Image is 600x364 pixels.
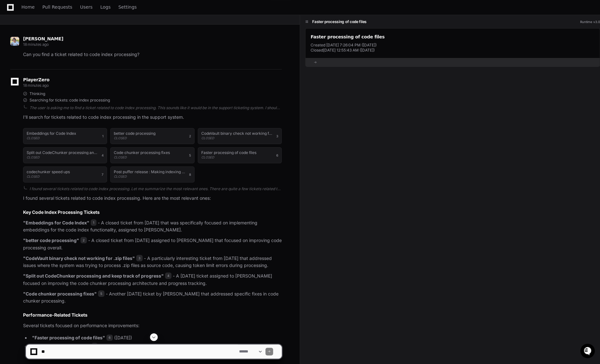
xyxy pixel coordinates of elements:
h1: Faster processing of code files [312,19,367,24]
span: 18 minutes ago [23,42,49,47]
span: 3 [276,133,278,139]
img: 1736555170064-99ba0984-63c1-480f-8ee9-699278ef63ed [6,48,18,59]
div: Welcome [6,26,117,36]
a: Powered byPylon [45,67,78,72]
h1: Post puffer release : Making indexing + retrieval faster [114,170,186,174]
p: Can you find a ticket related to code index processing? [23,51,282,58]
strong: "Split out CodeChunker processing and keep track of progress" [23,273,164,279]
img: avatar [10,37,19,46]
h1: Faster processing of code files [201,151,256,155]
span: 6 [276,153,278,158]
h1: Code chunker processing fixes [114,151,170,155]
h2: Performance-Related Tickets [23,312,282,318]
iframe: Open customer support [579,343,597,360]
span: CLOSED [201,155,214,159]
span: CLOSED [201,136,214,140]
img: PlayerZero [6,6,19,19]
span: CLOSED [27,174,39,178]
p: I found several tickets related to code index processing. Here are the most relevant ones: [23,195,282,202]
span: 1 [102,133,104,139]
h1: better code processing [114,132,155,135]
strong: "better code processing" [23,238,79,243]
div: Start new chat [22,48,105,54]
span: CLOSED [114,136,127,140]
h1: Embeddings for Code Index [27,132,76,135]
span: Searching for tickets: code index processing [29,98,110,103]
div: Faster processing of code files [311,34,595,40]
p: - A closed ticket from [DATE] assigned to [PERSON_NAME] that focused on improving code processing... [23,237,282,252]
span: [DATE] 12:55:43 AM ([DATE]) [323,48,375,53]
span: Pull Requests [42,5,72,9]
span: 4 [102,153,104,158]
span: 5 [98,290,104,297]
span: Settings [118,5,137,9]
h2: Key Code Index Processing Tickets [23,209,282,215]
h1: Split out CodeChunker processing and keep track of progress [27,151,98,155]
span: 2 [189,133,191,139]
p: - A closed ticket from [DATE] that was specifically focused on implementing embeddings for the co... [23,219,282,234]
span: CLOSED [27,136,39,140]
p: - Another [DATE] ticket by [PERSON_NAME] that addressed specific fixes in code chunker processing. [23,290,282,305]
button: Start new chat [109,50,117,57]
span: CLOSED [114,174,127,178]
span: Users [80,5,93,9]
button: Split out CodeChunker processing and keep track of progressCLOSED4 [23,147,107,163]
strong: "Code chunker processing fixes" [23,291,97,296]
span: CLOSED [114,155,127,159]
h1: CodeVault binary check not working for .zip files [201,132,273,135]
h1: codechunker speed ups [27,170,70,174]
div: I found several tickets related to code index processing. Let me summarize the most relevant ones... [29,186,282,191]
div: Runtime v3.0 [580,20,600,24]
button: Code chunker processing fixesCLOSED5 [110,147,194,163]
span: PlayerZero [23,78,49,82]
strong: "Embeddings for Code Index" [23,220,89,225]
span: Home [21,5,35,9]
p: - A [DATE] ticket assigned to [PERSON_NAME] focused on improving the code chunker processing arch... [23,272,282,287]
span: 1 [91,219,96,226]
button: Embeddings for Code IndexCLOSED1 [23,128,107,144]
strong: "CodeVault binary check not working for .zip files" [23,255,135,261]
p: Several tickets focused on performance improvements: [23,322,282,329]
span: 8 [189,172,191,177]
button: CodeVault binary check not working for .zip filesCLOSED3 [198,128,282,144]
span: Pylon [64,67,78,72]
button: Post puffer release : Making indexing + retrieval fasterCLOSED8 [110,166,194,182]
span: 3 [136,255,143,261]
span: 2 [80,237,87,243]
span: 18 minutes ago [23,83,49,88]
span: [PERSON_NAME] [23,36,63,41]
p: - A particularly interesting ticket from [DATE] that addressed issues where the system was trying... [23,255,282,270]
div: The user is asking me to find a ticket related to code index processing. This sounds like it woul... [29,105,282,110]
span: Logs [100,5,111,9]
button: codechunker speed upsCLOSED7 [23,166,107,182]
button: Faster processing of code filesCLOSED6 [198,147,282,163]
span: 5 [189,153,191,158]
p: I'll search for tickets related to code index processing in the support system. [23,114,282,121]
span: 7 [102,172,104,177]
div: Closed [311,48,595,53]
span: Thinking [29,91,45,96]
div: We're available if you need us! [22,54,81,59]
span: 4 [165,272,171,279]
button: better code processingCLOSED2 [110,128,194,144]
span: CLOSED [27,155,39,159]
div: Created [DATE] 7:26:04 PM ([DATE]) [311,43,595,48]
